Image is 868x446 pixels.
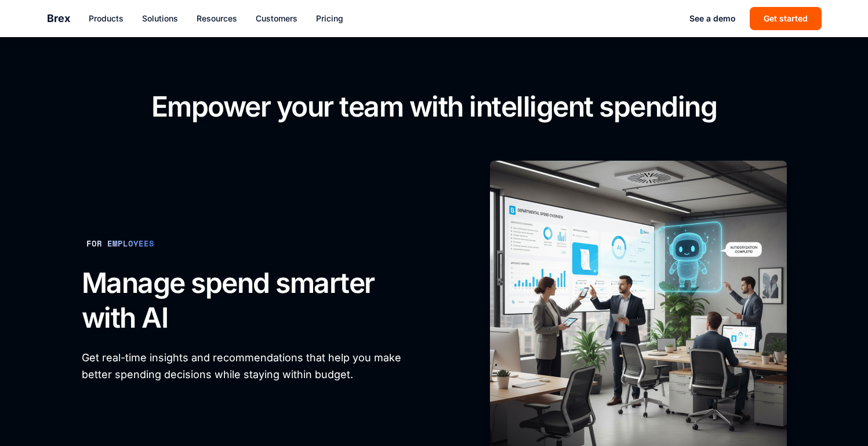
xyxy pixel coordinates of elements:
[142,13,178,24] a: Solutions
[750,7,822,30] button: Get started
[47,10,70,27] a: Brex
[316,13,343,24] a: Pricing
[89,13,124,24] a: Products
[82,266,416,335] h2: Manage spend smarter with AI
[82,90,787,124] h2: Empower your team with intelligent spending
[82,349,416,383] p: Get real-time insights and recommendations that help you make better spending decisions while sta...
[82,235,159,252] div: FOR EMPLOYEES
[256,13,297,24] a: Customers
[689,13,736,24] a: See a demo
[197,13,237,24] a: Resources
